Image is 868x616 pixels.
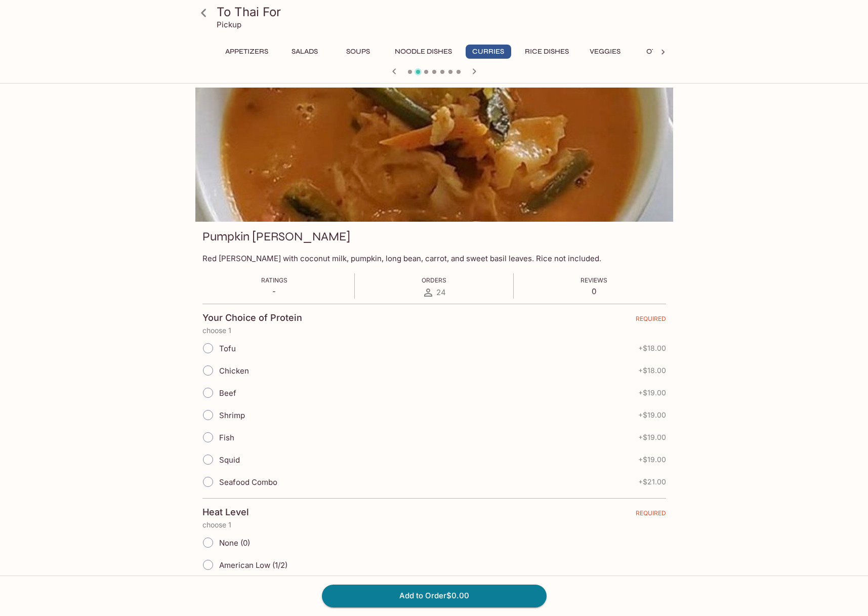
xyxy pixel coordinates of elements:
button: Other [636,45,682,59]
span: + $18.00 [638,344,666,352]
button: Noodle Dishes [389,45,458,59]
button: Rice Dishes [519,45,574,59]
button: Add to Order$0.00 [322,585,547,607]
span: + $19.00 [638,389,666,397]
p: choose 1 [202,326,666,335]
button: Veggies [583,45,628,59]
h3: Pumpkin [PERSON_NAME] [202,229,350,244]
p: Red [PERSON_NAME] with coconut milk, pumpkin, long bean, carrot, and sweet basil leaves. Rice not... [202,254,666,263]
span: Fish [219,433,234,442]
button: Salads [282,45,327,59]
span: + $19.00 [638,456,666,464]
span: Beef [219,388,236,398]
span: + $19.00 [638,411,666,419]
button: Curries [466,45,511,59]
h3: To Thai For [217,4,669,20]
h4: Heat Level [202,507,249,518]
span: Ratings [261,276,287,284]
span: REQUIRED [636,315,666,326]
p: 0 [581,286,607,296]
span: Squid [219,455,240,465]
button: Soups [336,45,381,59]
span: REQUIRED [636,509,666,521]
p: - [261,286,287,296]
span: Seafood Combo [219,477,277,487]
span: American Low (1/2) [219,560,287,570]
h4: Your Choice of Protein [202,312,302,323]
button: Appetizers [220,45,274,59]
span: + $21.00 [638,478,666,486]
span: Chicken [219,366,249,376]
span: 24 [436,288,446,297]
p: Pickup [217,20,241,29]
span: Tofu [219,344,236,353]
span: Orders [422,276,446,284]
div: Pumpkin Curry [195,88,673,222]
span: None (0) [219,538,250,548]
p: choose 1 [202,521,666,529]
span: Shrimp [219,410,245,420]
span: Reviews [581,276,607,284]
span: + $19.00 [638,433,666,441]
span: + $18.00 [638,366,666,375]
